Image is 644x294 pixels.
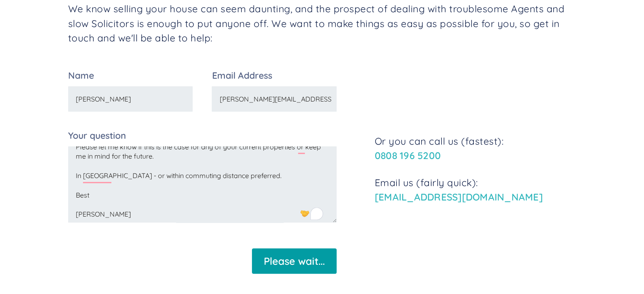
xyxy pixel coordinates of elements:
[68,131,337,140] label: Your question
[68,71,193,80] label: Name
[375,176,576,204] p: Email us (fairly quick):
[68,86,193,112] input: Your full name...
[68,71,337,274] form: Email Form
[212,71,336,80] label: Email Address
[212,86,336,112] input: Your email...
[252,248,337,274] input: Please wait...
[375,149,441,162] a: 0808 196 5200
[375,134,576,163] p: Or you can call us (fastest):
[68,146,337,223] textarea: To enrich screen reader interactions, please activate Accessibility in Grammarly extension settings
[375,191,543,203] a: [EMAIL_ADDRESS][DOMAIN_NAME]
